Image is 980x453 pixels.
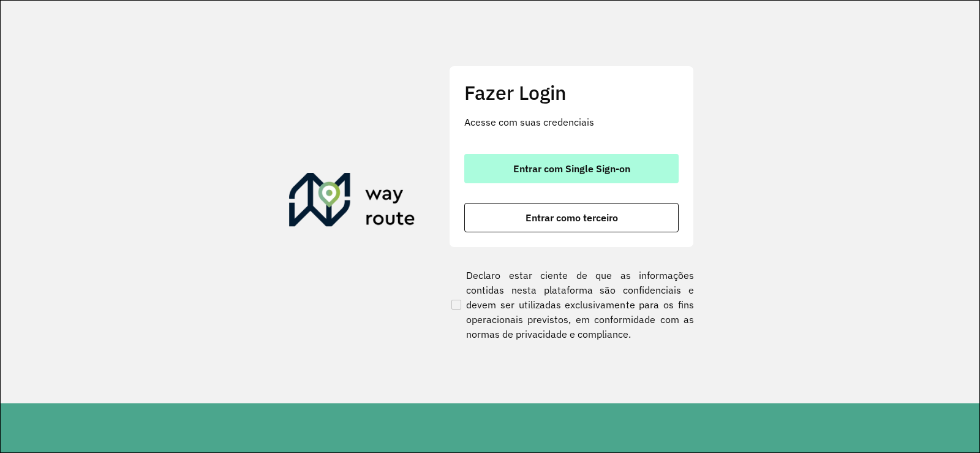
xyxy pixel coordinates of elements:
h2: Fazer Login [464,81,679,104]
button: button [464,203,679,232]
p: Acesse com suas credenciais [464,115,679,129]
label: Declaro estar ciente de que as informações contidas nesta plataforma são confidenciais e devem se... [449,268,694,341]
img: Roteirizador AmbevTech [289,173,415,232]
span: Entrar com Single Sign-on [513,164,630,173]
button: button [464,154,679,183]
span: Entrar como terceiro [526,213,618,223]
